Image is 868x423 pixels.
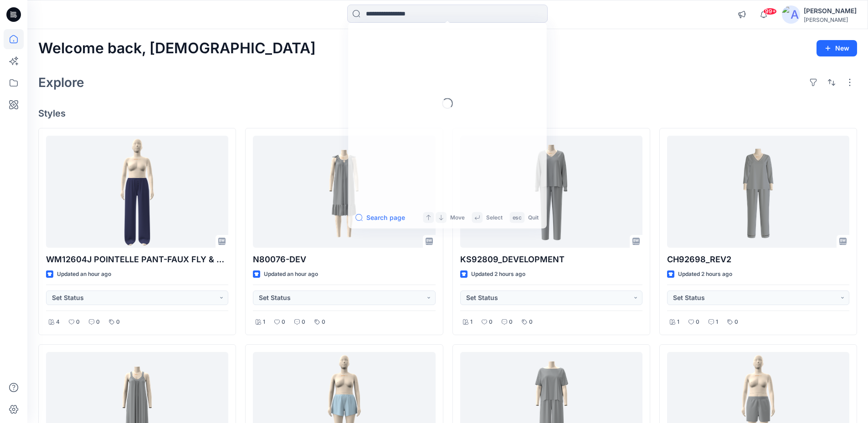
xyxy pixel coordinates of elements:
span: 99+ [763,8,777,15]
button: New [817,40,857,56]
button: Search page [355,212,405,223]
p: N80076-DEV [253,253,435,266]
p: 1 [470,317,473,327]
a: CH92698_REV2 [667,136,849,248]
p: Updated 2 hours ago [678,270,732,279]
p: 0 [529,317,533,327]
p: esc [513,213,522,222]
p: Updated 2 hours ago [471,270,525,279]
p: 1 [263,317,265,327]
p: WM12604J POINTELLE PANT-FAUX FLY & BUTTONS + PICOT_COLORWAY_REV3 [46,253,228,266]
p: 0 [489,317,493,327]
p: 1 [716,317,718,327]
div: [PERSON_NAME] [804,16,857,23]
p: Select [486,213,503,222]
p: 0 [734,317,738,327]
a: WM12604J POINTELLE PANT-FAUX FLY & BUTTONS + PICOT_COLORWAY_REV3 [46,136,228,248]
a: KS92809_DEVELOPMENT [460,136,642,248]
p: Updated an hour ago [264,270,318,279]
p: 0 [302,317,305,327]
div: [PERSON_NAME] [804,5,857,16]
p: KS92809_DEVELOPMENT [460,253,642,266]
p: 4 [56,317,60,327]
a: N80076-DEV [253,136,435,248]
img: avatar [782,5,800,24]
h2: Welcome back, [DEMOGRAPHIC_DATA] [38,40,316,57]
p: Updated an hour ago [57,270,111,279]
p: Move [450,213,465,222]
p: 0 [509,317,513,327]
p: Quit [528,213,539,222]
p: 0 [696,317,699,327]
h2: Explore [38,75,84,90]
p: 0 [76,317,80,327]
p: 1 [677,317,679,327]
p: 0 [116,317,120,327]
h4: Styles [38,108,857,119]
p: 0 [96,317,100,327]
p: CH92698_REV2 [667,253,849,266]
p: 0 [322,317,325,327]
p: 0 [282,317,285,327]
